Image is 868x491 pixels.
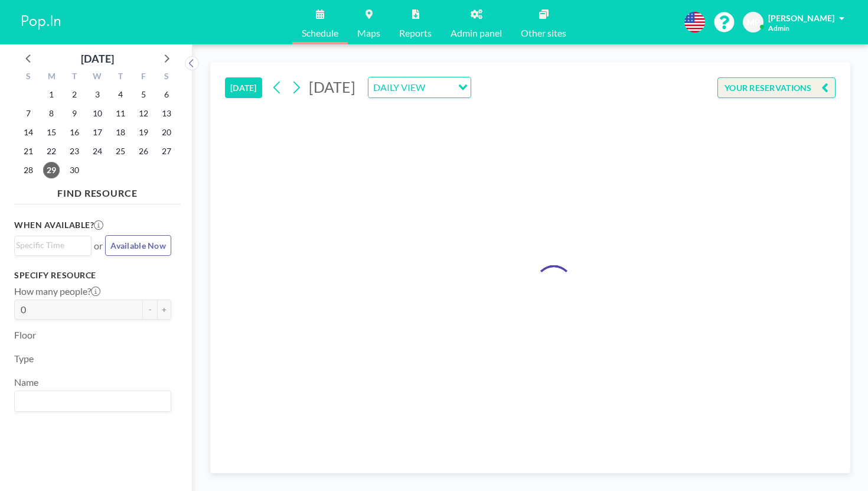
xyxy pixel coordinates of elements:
input: Search for option [16,239,84,252]
span: Saturday, September 13, 2025 [158,105,175,122]
span: Friday, September 5, 2025 [135,86,152,103]
span: Wednesday, September 3, 2025 [89,86,106,103]
span: Saturday, September 6, 2025 [158,86,175,103]
span: MP [747,17,760,28]
div: T [109,70,132,85]
div: Search for option [15,391,171,411]
span: Admin panel [451,28,502,38]
span: Sunday, September 14, 2025 [20,124,37,141]
button: - [143,300,157,320]
span: Wednesday, September 10, 2025 [89,105,106,122]
span: Tuesday, September 23, 2025 [66,143,83,160]
span: Monday, September 29, 2025 [43,162,60,178]
span: Admin [768,24,789,32]
span: Saturday, September 20, 2025 [158,124,175,141]
span: Monday, September 1, 2025 [43,86,60,103]
span: Tuesday, September 2, 2025 [66,86,83,103]
span: Friday, September 19, 2025 [135,124,152,141]
span: Thursday, September 18, 2025 [112,124,129,141]
button: + [157,300,171,320]
span: Tuesday, September 9, 2025 [66,105,83,122]
div: S [155,70,178,85]
span: Sunday, September 28, 2025 [20,162,37,178]
span: Monday, September 22, 2025 [43,143,60,160]
div: S [17,70,40,85]
span: [PERSON_NAME] [768,13,834,23]
span: Thursday, September 25, 2025 [112,143,129,160]
span: Friday, September 26, 2025 [135,143,152,160]
label: Name [14,376,38,388]
span: Sunday, September 7, 2025 [20,105,37,122]
button: Available Now [105,235,171,256]
span: [DATE] [309,78,355,96]
span: Monday, September 15, 2025 [43,124,60,141]
div: T [63,70,86,85]
span: Saturday, September 27, 2025 [158,143,175,160]
input: Search for option [16,394,164,409]
div: F [132,70,155,85]
span: Other sites [521,28,566,38]
span: Wednesday, September 24, 2025 [89,143,106,160]
span: Thursday, September 11, 2025 [112,105,129,122]
input: Search for option [429,80,451,95]
span: Maps [357,28,380,38]
div: Search for option [15,236,91,254]
h3: Specify resource [14,270,171,281]
span: DAILY VIEW [371,80,428,95]
span: Wednesday, September 17, 2025 [89,124,106,141]
span: or [94,240,103,252]
h4: FIND RESOURCE [14,183,181,199]
span: Schedule [302,28,338,38]
div: M [40,70,63,85]
label: Floor [14,329,36,341]
span: Reports [399,28,432,38]
span: Friday, September 12, 2025 [135,105,152,122]
span: Monday, September 8, 2025 [43,105,60,122]
label: Type [14,353,34,365]
span: Tuesday, September 30, 2025 [66,162,83,178]
button: [DATE] [225,77,262,98]
img: organization-logo [19,11,64,34]
div: [DATE] [81,50,114,67]
span: Thursday, September 4, 2025 [112,86,129,103]
span: Sunday, September 21, 2025 [20,143,37,160]
div: Search for option [368,77,471,97]
button: YOUR RESERVATIONS [717,77,836,98]
span: Tuesday, September 16, 2025 [66,124,83,141]
label: How many people? [14,285,100,297]
div: W [86,70,109,85]
span: Available Now [110,240,166,251]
